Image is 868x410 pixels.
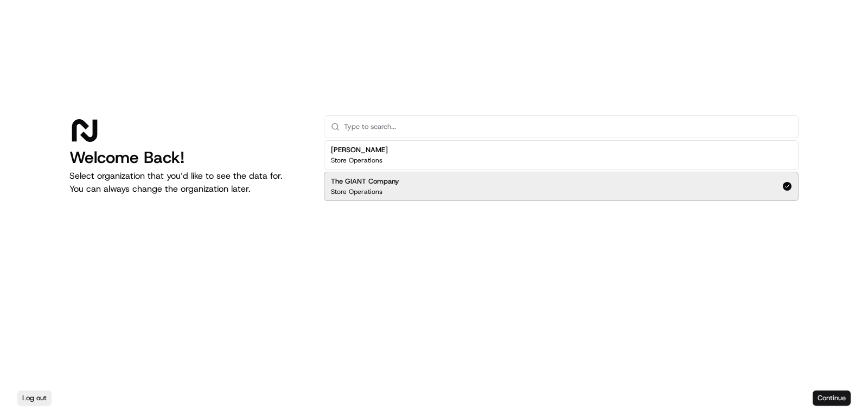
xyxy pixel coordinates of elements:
div: Suggestions [324,138,799,203]
p: Select organization that you’d like to see the data for. You can always change the organization l... [69,170,307,196]
h2: [PERSON_NAME] [331,145,388,155]
p: Store Operations [331,187,382,196]
input: Type to search... [344,116,792,138]
button: Log out [17,391,52,406]
h2: The GIANT Company [331,177,399,186]
p: Store Operations [331,156,382,165]
button: Continue [813,391,851,406]
h1: Welcome Back! [69,148,307,167]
